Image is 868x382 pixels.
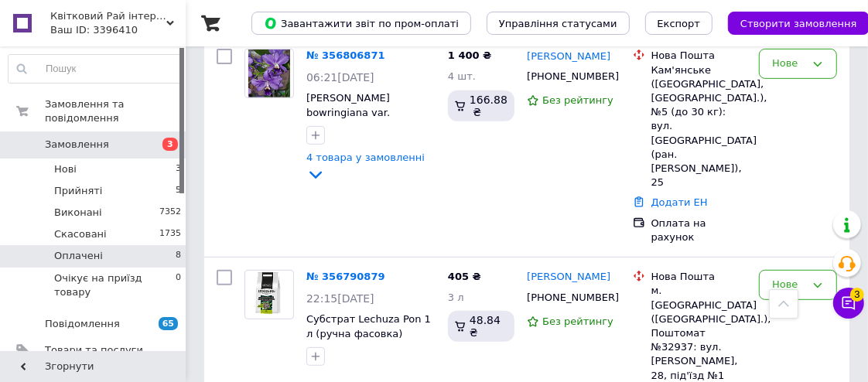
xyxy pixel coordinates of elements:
span: [PHONE_NUMBER] [527,70,619,82]
div: Нове [772,277,805,293]
span: 22:15[DATE] [306,292,374,305]
span: 7352 [159,206,181,220]
span: 3 [162,138,178,151]
div: 48.84 ₴ [448,311,514,342]
div: Ваш ID: 3396410 [50,23,186,37]
a: Додати ЕН [651,196,708,208]
div: Оплата на рахунок [651,217,747,244]
span: 3 [850,288,864,302]
span: Повідомлення [45,317,120,331]
div: Нове [772,56,805,72]
a: [PERSON_NAME] bowringiana var. coerulea x self, Підліток 2,5, квіти 8-10,5см [306,92,431,147]
span: Без рейтингу [542,315,613,327]
span: Замовлення та повідомлення [45,97,186,125]
div: Нова Пошта [651,270,747,284]
div: 166.88 ₴ [448,90,514,121]
span: Замовлення [45,138,109,152]
span: 3 л [448,292,464,303]
a: Cубстрат Lechuza Pon 1 л (ручна фасовка) [306,313,431,339]
span: Квітковий Рай інтернет-магазин [50,9,166,23]
span: 5 [176,184,181,198]
span: Створити замовлення [740,18,857,29]
span: 06:21[DATE] [306,71,374,84]
span: Товари та послуги [45,343,143,357]
div: Нова Пошта [651,49,747,63]
span: Скасовані [54,227,107,241]
span: Без рейтингу [542,94,613,106]
span: Завантажити звіт по пром-оплаті [264,16,459,30]
span: 65 [159,317,178,330]
span: Виконані [54,206,102,220]
img: Фото товару [248,49,290,97]
span: 4 шт. [448,70,476,82]
span: 0 [176,271,181,299]
span: 405 ₴ [448,271,481,282]
span: 4 товара у замовленні [306,152,425,164]
a: № 356806871 [306,49,385,61]
span: Очікує на приїзд товару [54,271,176,299]
span: [PHONE_NUMBER] [527,292,619,303]
span: Управління статусами [499,18,617,29]
a: 4 товара у замовленні [306,152,425,179]
button: Чат з покупцем3 [833,288,864,319]
a: Фото товару [244,270,294,319]
span: 1735 [159,227,181,241]
span: Прийняті [54,184,102,198]
button: Управління статусами [487,12,630,35]
a: № 356790879 [306,271,385,282]
input: Пошук [9,55,182,83]
a: [PERSON_NAME] [527,270,610,285]
a: Фото товару [244,49,294,98]
span: 8 [176,249,181,263]
button: Експорт [645,12,713,35]
a: [PERSON_NAME] [527,49,610,64]
span: Експорт [658,18,701,29]
span: Нові [54,162,77,176]
span: 1 400 ₴ [448,49,491,61]
span: 3 [176,162,181,176]
div: Кам'янське ([GEOGRAPHIC_DATA], [GEOGRAPHIC_DATA].), №5 (до 30 кг): вул. [GEOGRAPHIC_DATA] (ран. [... [651,63,747,190]
img: Фото товару [245,271,293,319]
span: Оплачені [54,249,103,263]
button: Завантажити звіт по пром-оплаті [251,12,471,35]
